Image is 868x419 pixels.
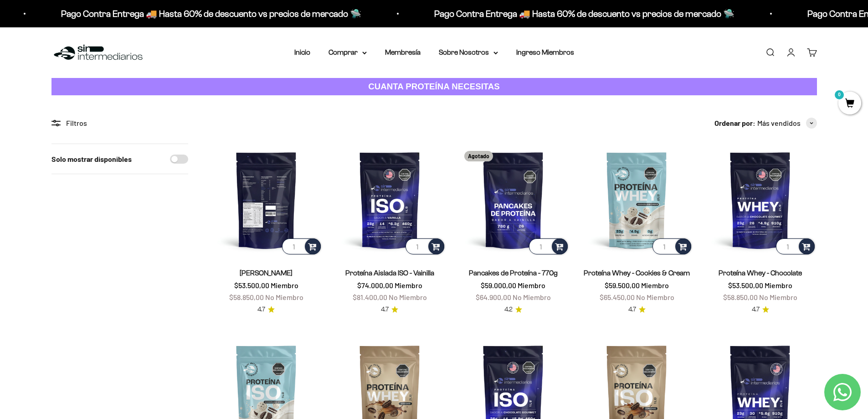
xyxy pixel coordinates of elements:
[628,305,636,315] span: 4.7
[469,269,558,277] a: Pancakes de Proteína - 770g
[605,281,640,290] span: $59.500,00
[353,293,387,301] span: $81.400,00
[504,305,513,315] span: 4.2
[265,293,303,301] span: No Miembro
[389,293,427,301] span: No Miembro
[481,281,516,290] span: $59.000,00
[516,48,574,56] a: Ingreso Miembros
[257,305,265,315] span: 4.7
[271,281,298,290] span: Miembro
[439,47,498,58] summary: Sobre Nosotros
[728,281,763,290] span: $53.500,00
[51,153,132,165] label: Solo mostrar disponibles
[257,305,275,315] a: 4.74.7 de 5.0 estrellas
[210,144,323,256] img: Proteína Whey - Vainilla
[329,47,367,58] summary: Comprar
[641,281,669,290] span: Miembro
[636,293,674,301] span: No Miembro
[518,281,545,290] span: Miembro
[51,117,188,129] div: Filtros
[628,305,646,315] a: 4.74.7 de 5.0 estrellas
[51,78,817,96] a: CUANTA PROTEÍNA NECESITAS
[838,99,861,109] a: 0
[757,117,817,129] button: Más vendidos
[434,6,734,21] p: Pago Contra Entrega 🚚 Hasta 60% de descuento vs precios de mercado 🛸
[600,293,635,301] span: $65.450,00
[61,6,361,21] p: Pago Contra Entrega 🚚 Hasta 60% de descuento vs precios de mercado 🛸
[357,281,393,290] span: $74.000,00
[234,281,269,290] span: $53.500,00
[584,269,690,277] a: Proteína Whey - Cookies & Cream
[719,269,802,277] a: Proteína Whey - Chocolate
[723,293,758,301] span: $58.850,00
[759,293,797,301] span: No Miembro
[381,305,389,315] span: 4.7
[752,305,760,315] span: 4.7
[476,293,511,301] span: $64.900,00
[381,305,398,315] a: 4.74.7 de 5.0 estrellas
[765,281,792,290] span: Miembro
[834,89,845,100] mark: 0
[240,269,293,277] a: [PERSON_NAME]
[294,48,310,56] a: Inicio
[385,48,421,56] a: Membresía
[714,117,755,129] span: Ordenar por:
[757,117,801,129] span: Más vendidos
[345,269,434,277] a: Proteína Aislada ISO - Vainilla
[229,293,264,301] span: $58.850,00
[368,82,500,91] strong: CUANTA PROTEÍNA NECESITAS
[504,305,522,315] a: 4.24.2 de 5.0 estrellas
[513,293,551,301] span: No Miembro
[395,281,422,290] span: Miembro
[752,305,769,315] a: 4.74.7 de 5.0 estrellas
